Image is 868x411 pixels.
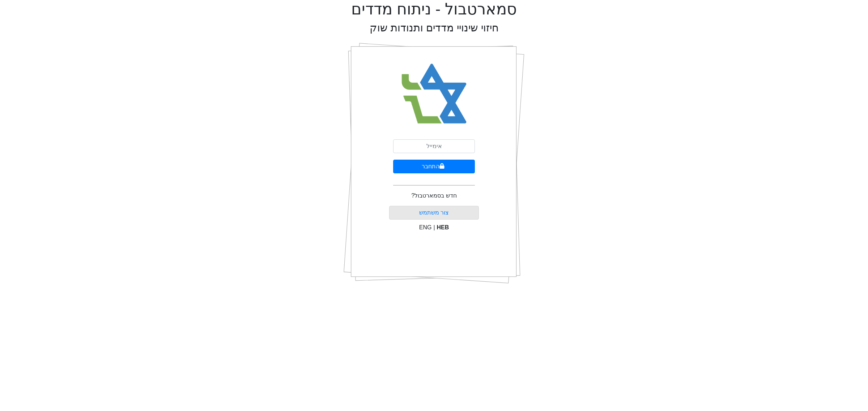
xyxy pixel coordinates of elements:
[393,160,475,173] button: התחבר
[419,209,449,216] a: צור משתמש
[395,54,473,134] img: Smart Bull
[411,191,456,200] p: חדש בסמארטבול?
[437,224,449,230] span: HEB
[389,206,479,220] button: צור משתמש
[419,224,432,230] span: ENG
[370,22,499,34] h2: חיזוי שינויי מדדים ותנודות שוק
[393,139,475,153] input: אימייל
[433,224,435,230] span: |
